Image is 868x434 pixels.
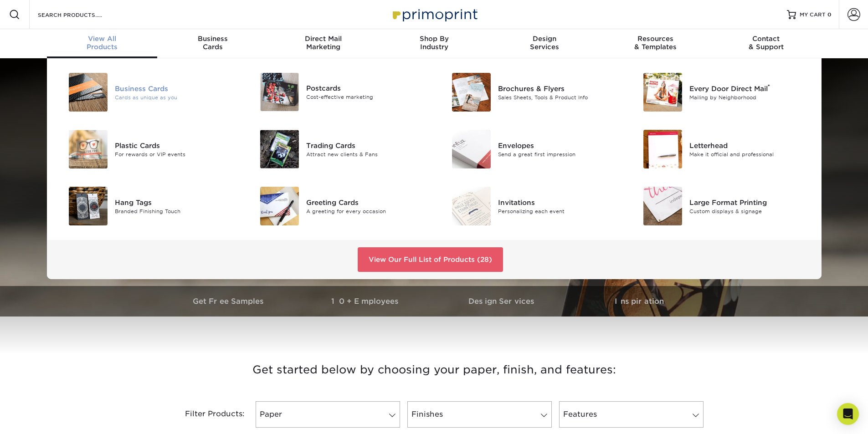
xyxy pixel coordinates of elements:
span: Direct Mail [268,35,379,43]
div: Marketing [268,35,379,51]
div: Invitations [498,197,619,207]
a: Business Cards Business Cards Cards as unique as you [58,69,236,115]
img: Large Format Printing [643,187,682,225]
a: View AllProducts [47,29,158,58]
span: Resources [600,35,711,43]
div: & Support [711,35,822,51]
div: Branded Finishing Touch [115,207,236,215]
img: Letterhead [643,130,682,168]
div: Letterhead [689,140,810,150]
img: Postcards [260,73,299,111]
img: Greeting Cards [260,187,299,225]
span: Design [489,35,600,43]
div: Greeting Cards [306,197,427,207]
img: Every Door Direct Mail [643,73,682,112]
div: Large Format Printing [689,197,810,207]
a: Brochures & Flyers Brochures & Flyers Sales Sheets, Tools & Product Info [441,69,619,115]
div: Filter Products: [161,401,252,428]
div: Cards [157,35,268,51]
img: Brochures & Flyers [452,73,491,112]
a: Direct MailMarketing [268,29,379,58]
div: Industry [379,35,489,51]
div: Envelopes [498,140,619,150]
a: Hang Tags Hang Tags Branded Finishing Touch [58,183,236,229]
img: Business Cards [69,73,108,112]
a: Letterhead Letterhead Make it official and professional [632,126,811,172]
img: Primoprint [389,5,480,24]
div: Hang Tags [115,197,236,207]
div: Personalizing each event [498,207,619,215]
iframe: Google Customer Reviews [2,406,77,431]
div: Cards as unique as you [115,93,236,101]
a: DesignServices [489,29,600,58]
img: Invitations [452,187,491,225]
div: Products [47,35,158,51]
span: View All [47,35,158,43]
span: Contact [711,35,822,43]
span: Business [157,35,268,43]
span: Shop By [379,35,489,43]
a: Invitations Invitations Personalizing each event [441,183,619,229]
a: Contact& Support [711,29,822,58]
div: Open Intercom Messenger [837,403,859,425]
input: SEARCH PRODUCTS..... [37,9,126,20]
a: Plastic Cards Plastic Cards For rewards or VIP events [58,126,236,172]
span: 0 [827,11,832,18]
a: Large Format Printing Large Format Printing Custom displays & signage [632,183,811,229]
div: Business Cards [115,83,236,93]
div: Sales Sheets, Tools & Product Info [498,93,619,101]
a: BusinessCards [157,29,268,58]
a: View Our Full List of Products (28) [358,247,503,272]
div: Every Door Direct Mail [689,83,810,93]
a: Finishes [407,401,552,428]
a: Every Door Direct Mail Every Door Direct Mail® Mailing by Neighborhood [632,69,811,115]
a: Trading Cards Trading Cards Attract new clients & Fans [249,126,427,172]
div: Custom displays & signage [689,207,810,215]
a: Greeting Cards Greeting Cards A greeting for every occasion [249,183,427,229]
div: Send a great first impression [498,150,619,158]
div: Postcards [306,83,427,93]
h3: Get started below by choosing your paper, finish, and features: [168,349,701,390]
a: Features [559,401,704,428]
div: Attract new clients & Fans [306,150,427,158]
a: Resources& Templates [600,29,711,58]
img: Hang Tags [69,187,108,225]
a: Paper [256,401,400,428]
div: Trading Cards [306,140,427,150]
div: For rewards or VIP events [115,150,236,158]
img: Plastic Cards [69,130,108,168]
div: Cost-effective marketing [306,93,427,101]
div: Brochures & Flyers [498,83,619,93]
a: Shop ByIndustry [379,29,489,58]
img: Envelopes [452,130,491,168]
img: Trading Cards [260,130,299,168]
div: & Templates [600,35,711,51]
span: MY CART [800,11,826,19]
a: Postcards Postcards Cost-effective marketing [249,69,427,115]
div: Services [489,35,600,51]
div: Make it official and professional [689,150,810,158]
div: Plastic Cards [115,140,236,150]
div: Mailing by Neighborhood [689,93,810,101]
div: A greeting for every occasion [306,207,427,215]
sup: ® [768,83,770,90]
a: Envelopes Envelopes Send a great first impression [441,126,619,172]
